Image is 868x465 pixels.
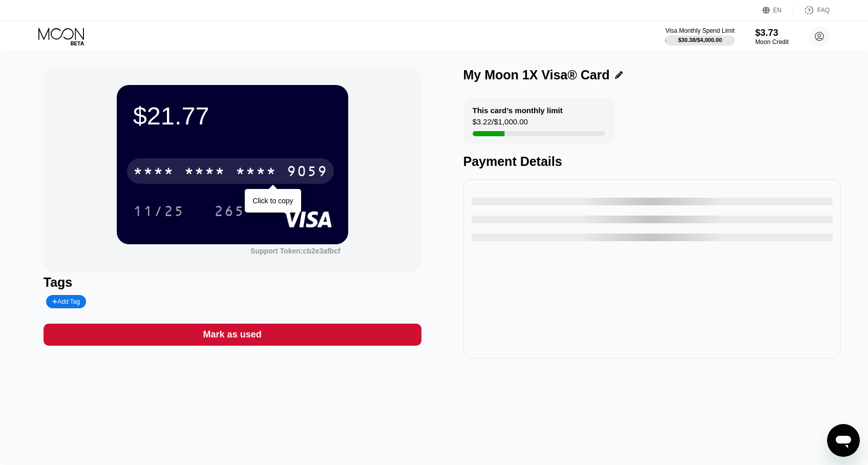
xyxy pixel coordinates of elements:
[665,27,734,46] div: Visa Monthly Spend Limit$30.38/$4,000.00
[44,275,421,290] div: Tags
[133,204,184,221] div: 11/25
[773,7,782,14] div: EN
[44,324,421,346] div: Mark as used
[755,38,789,46] div: Moon Credit
[125,198,192,224] div: 11/25
[755,28,789,46] div: $3.73Moon Credit
[52,298,80,305] div: Add Tag
[252,197,293,205] div: Click to copy
[250,247,341,255] div: Support Token:cb2e3afbcf
[755,28,789,38] div: $3.73
[463,154,841,169] div: Payment Details
[678,37,722,43] div: $30.38 / $4,000.00
[206,198,252,224] div: 265
[133,101,332,130] div: $21.77
[287,164,328,181] div: 9059
[794,5,830,15] div: FAQ
[665,27,734,34] div: Visa Monthly Spend Limit
[214,204,245,221] div: 265
[763,5,794,15] div: EN
[463,68,610,82] div: My Moon 1X Visa® Card
[817,7,830,14] div: FAQ
[473,117,528,131] div: $3.22 / $1,000.00
[473,106,563,115] div: This card’s monthly limit
[250,247,341,255] div: Support Token: cb2e3afbcf
[46,295,86,308] div: Add Tag
[827,424,860,457] iframe: Кнопка запуска окна обмена сообщениями
[203,329,262,341] div: Mark as used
